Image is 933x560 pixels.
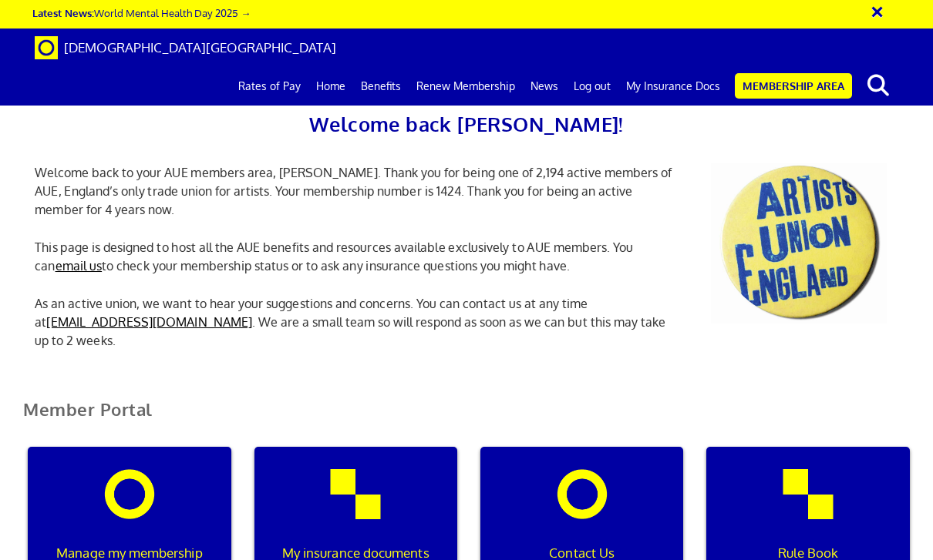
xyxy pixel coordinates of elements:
a: Home [308,67,353,106]
a: Membership Area [735,73,852,99]
a: My Insurance Docs [618,67,728,106]
a: [EMAIL_ADDRESS][DOMAIN_NAME] [46,314,252,330]
a: Benefits [353,67,409,106]
p: As an active union, we want to hear your suggestions and concerns. You can contact us at any time... [23,294,688,350]
p: Welcome back to your AUE members area, [PERSON_NAME]. Thank you for being one of 2,194 active mem... [23,163,688,219]
a: News [523,67,566,106]
a: Log out [566,67,618,106]
button: search [855,69,902,102]
h2: Welcome back [PERSON_NAME]! [23,108,910,140]
a: email us [56,258,103,273]
span: [DEMOGRAPHIC_DATA][GEOGRAPHIC_DATA] [64,39,336,55]
h2: Member Portal [12,400,921,438]
a: Rates of Pay [231,67,308,106]
strong: Latest News: [32,6,94,19]
a: Brand [DEMOGRAPHIC_DATA][GEOGRAPHIC_DATA] [23,29,348,67]
a: Latest News:World Mental Health Day 2025 → [32,6,251,19]
a: Renew Membership [409,67,523,106]
p: This page is designed to host all the AUE benefits and resources available exclusively to AUE mem... [23,238,688,275]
